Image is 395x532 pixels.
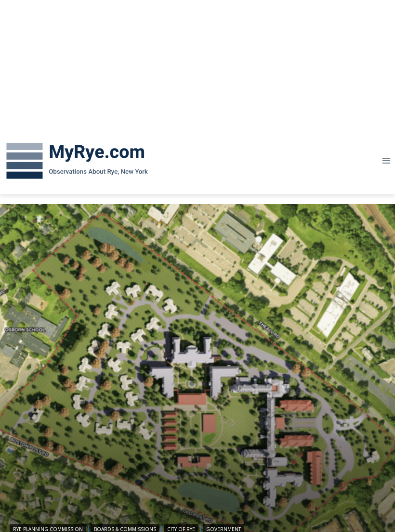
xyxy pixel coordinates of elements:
[377,153,395,168] button: Open menu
